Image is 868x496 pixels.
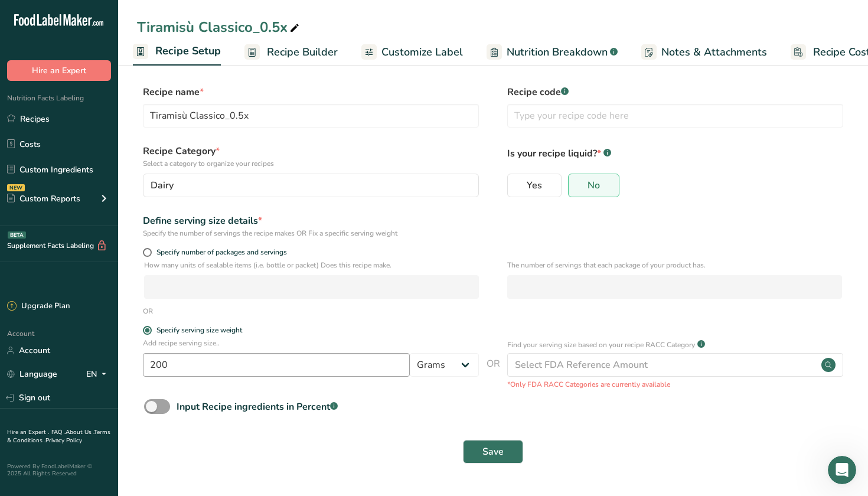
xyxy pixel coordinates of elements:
a: Recipe Setup [133,38,221,66]
p: Find your serving size based on your recipe RACC Category [507,340,695,350]
button: Save [463,440,523,464]
label: Recipe name [143,85,479,99]
a: Privacy Policy [45,436,82,445]
span: OR [487,357,500,390]
span: Specify number of packages and servings [152,248,287,257]
p: The number of servings that each package of your product has. [507,260,842,270]
a: Notes & Attachments [641,39,767,66]
span: Recipe Builder [267,44,338,60]
div: Tiramisù Classico_0.5x [137,17,302,38]
span: Notes & Attachments [661,44,767,60]
a: Terms & Conditions . [7,428,110,445]
div: Specify the number of servings the recipe makes OR Fix a specific serving weight [143,228,479,239]
div: BETA [8,231,26,239]
p: Add recipe serving size.. [143,338,479,348]
label: Recipe Category [143,144,479,169]
div: OR [143,306,153,316]
a: Hire an Expert . [7,428,49,436]
div: Input Recipe ingredients in Percent [177,400,338,414]
p: Select a category to organize your recipes [143,158,479,169]
div: Specify serving size weight [156,326,242,335]
input: Type your recipe name here [143,104,479,128]
div: Custom Reports [7,192,80,205]
div: Select FDA Reference Amount [515,358,648,372]
span: Nutrition Breakdown [507,44,608,60]
span: Save [482,445,504,459]
div: Define serving size details [143,214,479,228]
div: Powered By FoodLabelMaker © 2025 All Rights Reserved [7,463,111,477]
a: Recipe Builder [244,39,338,66]
button: Dairy [143,174,479,197]
label: Recipe code [507,85,843,99]
span: Recipe Setup [155,43,221,59]
input: Type your serving size here [143,353,410,377]
span: Dairy [151,178,174,192]
span: Yes [527,180,542,191]
input: Type your recipe code here [507,104,843,128]
button: Hire an Expert [7,60,111,81]
span: Customize Label [381,44,463,60]
div: Upgrade Plan [7,301,70,312]
span: No [588,180,600,191]
p: Is your recipe liquid? [507,144,843,161]
p: *Only FDA RACC Categories are currently available [507,379,843,390]
a: About Us . [66,428,94,436]
a: FAQ . [51,428,66,436]
div: NEW [7,184,25,191]
p: How many units of sealable items (i.e. bottle or packet) Does this recipe make. [144,260,479,270]
a: Customize Label [361,39,463,66]
div: EN [86,367,111,381]
iframe: Intercom live chat [828,456,856,484]
a: Language [7,364,57,384]
a: Nutrition Breakdown [487,39,618,66]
